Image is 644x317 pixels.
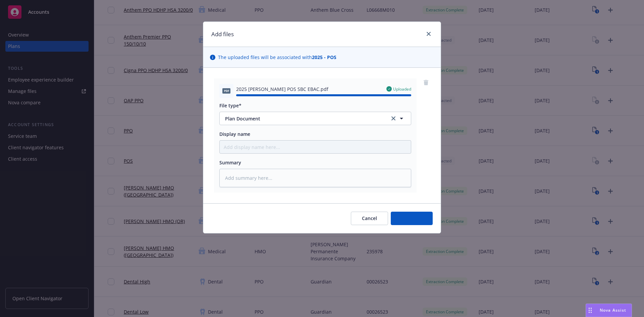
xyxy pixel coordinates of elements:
span: Cancel [362,215,377,221]
a: close [425,30,433,38]
input: Add display name here... [220,141,411,153]
span: Display name [219,131,250,137]
span: Plan Document [225,115,380,122]
strong: 2025 - POS [312,54,336,60]
a: clear selection [389,114,397,122]
span: pdf [222,88,230,93]
button: Nova Assist [586,304,632,317]
h1: Add files [211,30,234,39]
span: File type* [219,102,241,109]
button: Plan Documentclear selection [219,112,411,125]
span: Add files [402,215,422,221]
button: Cancel [351,212,388,225]
div: Drag to move [586,304,594,317]
a: remove [422,78,430,87]
span: Uploaded [393,86,411,92]
span: 2025 [PERSON_NAME] POS SBC EBAC.pdf [236,86,328,93]
span: The uploaded files will be associated with [218,54,336,61]
span: Summary [219,159,241,166]
button: Add files [391,212,433,225]
span: Nova Assist [600,307,626,313]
